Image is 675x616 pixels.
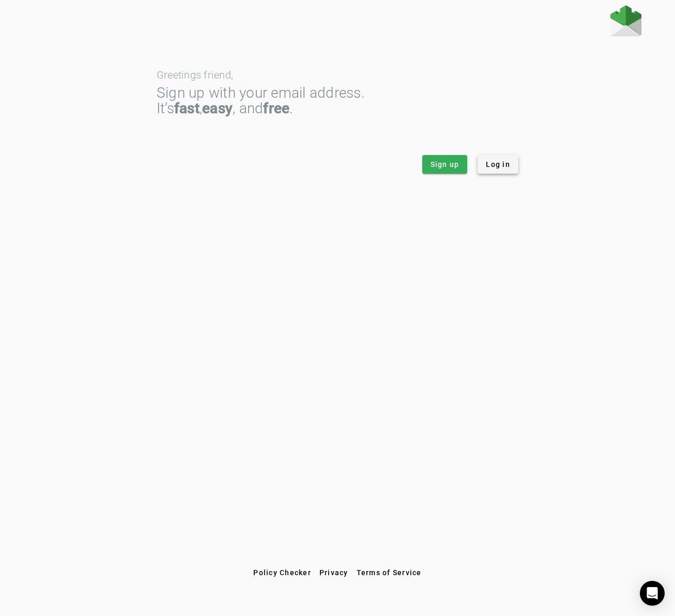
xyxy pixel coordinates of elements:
span: Sign up [431,159,459,170]
button: Log in [478,155,518,174]
span: Terms of Service [357,568,422,577]
span: Privacy [319,568,348,577]
button: Policy Checker [249,563,315,582]
strong: fast [174,100,200,117]
div: Greetings friend, [157,70,518,80]
strong: free [263,100,289,117]
span: Policy Checker [253,568,311,577]
div: Open Intercom Messenger [640,581,665,606]
button: Sign up [422,155,468,174]
button: Privacy [315,563,352,582]
span: Log in [486,159,510,170]
div: Sign up with your email address. It’s , , and . [157,85,518,116]
img: Fraudmarc Logo [610,5,641,36]
strong: easy [202,100,233,117]
button: Terms of Service [352,563,426,582]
